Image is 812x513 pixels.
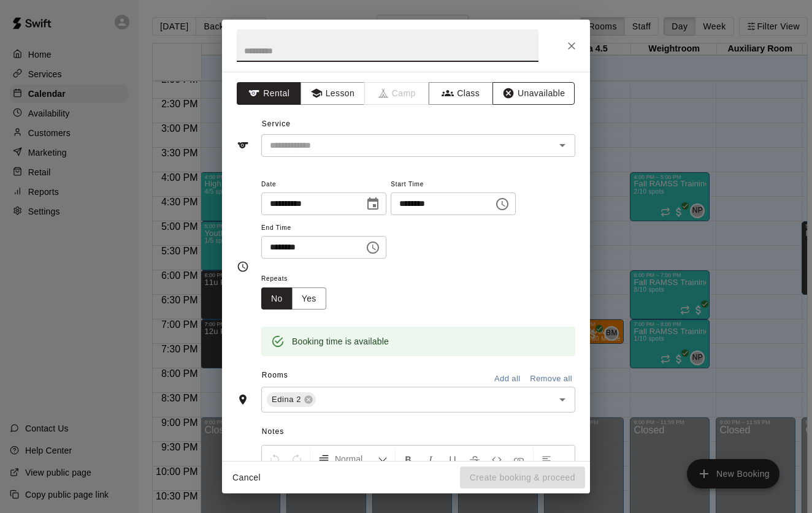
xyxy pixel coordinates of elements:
svg: Rooms [237,393,249,406]
span: Date [261,177,386,193]
span: Rooms [262,371,288,379]
div: Booking time is available [292,330,389,352]
button: Close [561,35,583,57]
button: Insert Code [486,448,507,470]
button: Add all [488,370,527,389]
span: Camps can only be created in the Services page [365,82,429,105]
button: Choose time, selected time is 5:00 PM [361,235,385,260]
button: No [261,287,293,310]
button: Formatting Options [313,448,393,470]
button: Lesson [301,82,365,105]
button: Undo [264,448,285,470]
button: Choose date, selected date is Sep 18, 2025 [361,192,385,216]
button: Open [554,137,571,154]
span: Normal [335,453,378,465]
span: End Time [261,220,386,237]
span: Edina 2 [267,393,306,406]
span: Service [262,120,291,128]
span: Repeats [261,271,336,287]
button: Yes [292,287,326,310]
button: Format Bold [398,448,419,470]
button: Unavailable [492,82,575,105]
button: Format Italics [420,448,441,470]
button: Choose time, selected time is 4:30 PM [490,192,515,216]
button: Open [554,391,571,408]
svg: Service [237,139,249,151]
span: Start Time [391,177,516,193]
button: Cancel [227,466,266,489]
button: Format Underline [442,448,463,470]
button: Insert Link [508,448,529,470]
button: Class [429,82,493,105]
svg: Timing [237,260,249,273]
div: Edina 2 [267,392,316,407]
div: outlined button group [261,287,326,310]
button: Left Align [536,448,557,470]
span: Notes [262,422,575,442]
button: Format Strikethrough [464,448,485,470]
button: Rental [237,82,301,105]
button: Remove all [527,370,575,389]
button: Redo [286,448,307,470]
